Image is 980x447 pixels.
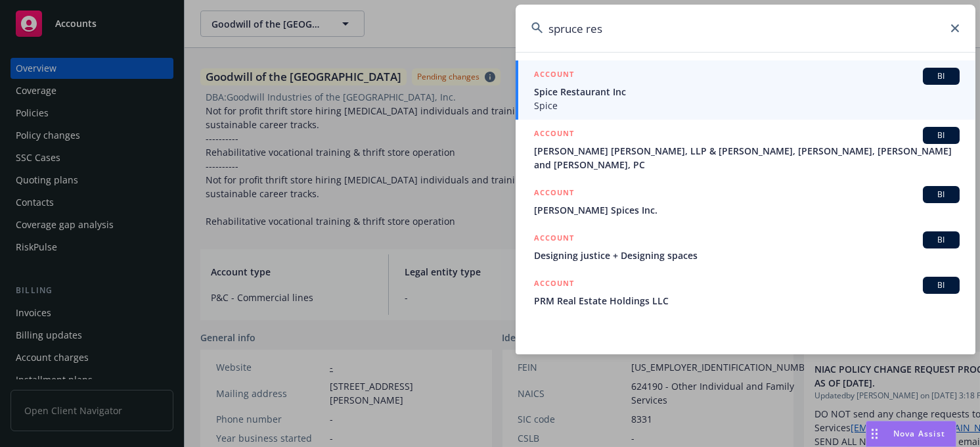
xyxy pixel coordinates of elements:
[534,277,574,293] h5: ACCOUNT
[534,186,574,202] h5: ACCOUNT
[516,224,975,270] a: ACCOUNTBIDesigning justice + Designing spaces
[534,68,574,83] h5: ACCOUNT
[893,428,945,439] span: Nova Assist
[928,129,954,141] span: BI
[928,189,954,200] span: BI
[534,144,960,172] span: [PERSON_NAME] [PERSON_NAME], LLP & [PERSON_NAME], [PERSON_NAME], [PERSON_NAME] and [PERSON_NAME], PC
[534,85,960,99] span: Spice Restaurant Inc
[516,120,975,179] a: ACCOUNTBI[PERSON_NAME] [PERSON_NAME], LLP & [PERSON_NAME], [PERSON_NAME], [PERSON_NAME] and [PERS...
[928,279,954,291] span: BI
[928,70,954,82] span: BI
[516,5,975,52] input: Search...
[516,60,975,120] a: ACCOUNTBISpice Restaurant IncSpice
[516,270,975,315] a: ACCOUNTBIPRM Real Estate Holdings LLC
[928,234,954,246] span: BI
[866,421,956,447] button: Nova Assist
[534,248,960,262] span: Designing justice + Designing spaces
[534,203,960,217] span: [PERSON_NAME] Spices Inc.
[516,179,975,224] a: ACCOUNTBI[PERSON_NAME] Spices Inc.
[534,99,960,112] span: Spice
[534,294,960,308] span: PRM Real Estate Holdings LLC
[866,421,883,446] div: Drag to move
[534,127,574,143] h5: ACCOUNT
[534,231,574,247] h5: ACCOUNT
